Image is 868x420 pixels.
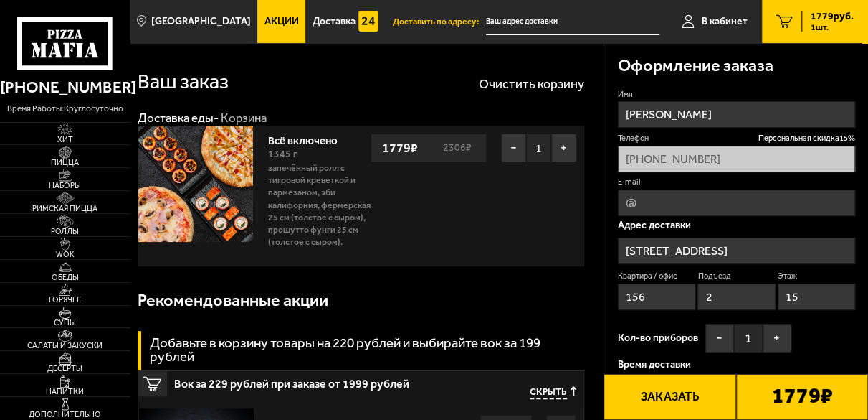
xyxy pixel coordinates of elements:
div: Корзина [221,110,267,126]
label: Квартира / офис [618,271,695,282]
span: Кол-во приборов [618,333,698,343]
p: Запечённый ролл с тигровой креветкой и пармезаном, Эби Калифорния, Фермерская 25 см (толстое с сы... [267,162,371,248]
button: + [551,134,576,162]
strong: 1779 ₽ [378,134,421,162]
button: Заказать [604,374,735,420]
span: Вок за 229 рублей при заказе от 1999 рублей [174,371,442,390]
span: Доставка [313,17,356,27]
span: Доставить по адресу: [393,17,486,26]
input: @ [618,190,855,216]
label: E-mail [618,177,855,188]
span: Персональная скидка 15 % [758,133,855,144]
span: 1 шт. [811,23,854,32]
span: В кабинет [702,17,748,27]
label: Этаж [778,271,855,282]
span: 1345 г [267,148,297,160]
input: Имя [618,101,855,128]
button: − [705,324,734,353]
span: проспект Героев, 26к1 [486,9,659,35]
span: Скрыть [530,386,567,399]
button: − [501,134,526,162]
input: +7 ( [618,146,855,172]
p: Время доставки [618,360,855,370]
h3: Добавьте в корзину товары на 220 рублей и выбирайте вок за 199 рублей [150,337,584,364]
span: [GEOGRAPHIC_DATA] [151,17,251,27]
h3: Рекомендованные акции [138,292,328,309]
label: Подъезд [697,271,775,282]
label: Телефон [618,133,855,144]
b: 1779 ₽ [771,385,832,409]
span: 1 [526,134,551,162]
span: Акции [264,17,299,27]
label: Имя [618,89,855,101]
a: Всё включено [267,130,350,147]
button: Очистить корзину [479,78,584,90]
img: 15daf4d41897b9f0e9f617042186c801.svg [358,11,378,31]
span: 1779 руб. [811,11,854,22]
a: Доставка еды- [138,111,219,125]
s: 2306 ₽ [441,143,479,153]
button: + [763,324,791,353]
input: Ваш адрес доставки [486,9,659,35]
h1: Ваш заказ [138,71,229,91]
button: Скрыть [530,386,576,399]
h3: Оформление заказа [618,57,773,75]
span: 1 [734,324,763,353]
p: Адрес доставки [618,220,855,230]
